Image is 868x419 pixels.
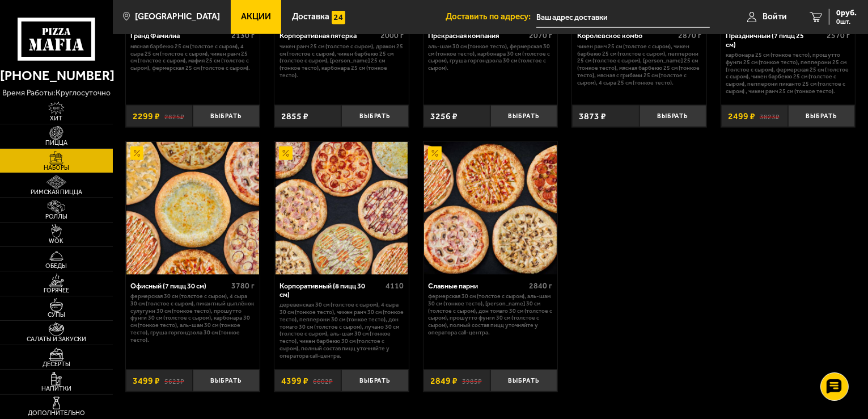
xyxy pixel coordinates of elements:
[530,281,553,291] span: 2840 г
[678,31,701,40] span: 2870 г
[428,282,526,290] div: Славные парни
[827,31,850,40] span: 2570 г
[446,12,536,21] span: Доставить по адресу:
[135,12,220,21] span: [GEOGRAPHIC_DATA]
[292,12,329,21] span: Доставка
[281,112,308,121] span: 2855 ₽
[130,43,255,72] p: Мясная Барбекю 25 см (толстое с сыром), 4 сыра 25 см (толстое с сыром), Чикен Ранч 25 см (толстое...
[380,31,404,40] span: 2000 г
[231,281,255,291] span: 3780 г
[430,376,458,386] span: 2849 ₽
[430,112,458,121] span: 3256 ₽
[428,146,442,160] img: Акционный
[386,281,404,291] span: 4110
[836,9,857,17] span: 0 руб.
[193,370,260,392] button: Выбрать
[130,282,228,290] div: Офисный (7 пицц 30 см)
[763,12,787,21] span: Войти
[281,376,308,386] span: 4399 ₽
[640,105,706,127] button: Выбрать
[490,370,557,392] button: Выбрать
[126,142,259,275] img: Офисный (7 пицц 30 см)
[428,43,552,72] p: Аль-Шам 30 см (тонкое тесто), Фермерская 30 см (тонкое тесто), Карбонара 30 см (толстое с сыром),...
[760,112,780,121] s: 3823 ₽
[579,112,606,121] span: 3873 ₽
[536,7,710,28] input: Ваш адрес доставки
[728,112,755,121] span: 2499 ₽
[279,146,293,160] img: Акционный
[788,105,855,127] button: Выбрать
[428,293,552,337] p: Фермерская 30 см (толстое с сыром), Аль-Шам 30 см (тонкое тесто), [PERSON_NAME] 30 см (толстое с ...
[726,31,824,49] div: Праздничный (7 пицц 25 см)
[280,301,404,359] p: Деревенская 30 см (толстое с сыром), 4 сыра 30 см (тонкое тесто), Чикен Ранч 30 см (тонкое тесто)...
[530,31,553,40] span: 2070 г
[276,142,408,275] img: Корпоративный (8 пицц 30 см)
[424,142,558,275] a: АкционныйСлавные парни
[164,376,184,386] s: 5623 ₽
[241,12,271,21] span: Акции
[130,146,144,160] img: Акционный
[490,105,557,127] button: Выбрать
[274,142,409,275] a: АкционныйКорпоративный (8 пицц 30 см)
[341,370,408,392] button: Выбрать
[133,112,160,121] span: 2299 ₽
[164,112,184,121] s: 2825 ₽
[193,105,260,127] button: Выбрать
[126,142,260,275] a: АкционныйОфисный (7 пицц 30 см)
[313,376,333,386] s: 6602 ₽
[332,11,345,24] img: 15daf4d41897b9f0e9f617042186c801.svg
[133,376,160,386] span: 3499 ₽
[726,52,850,95] p: Карбонара 25 см (тонкое тесто), Прошутто Фунги 25 см (тонкое тесто), Пепперони 25 см (толстое с с...
[130,293,255,343] p: Фермерская 30 см (толстое с сыром), 4 сыра 30 см (толстое с сыром), Пикантный цыплёнок сулугуни 3...
[231,31,255,40] span: 2130 г
[424,142,557,275] img: Славные парни
[280,282,383,299] div: Корпоративный (8 пицц 30 см)
[462,376,482,386] s: 3985 ₽
[130,31,228,40] div: Гранд Фамилиа
[280,43,404,79] p: Чикен Ранч 25 см (толстое с сыром), Дракон 25 см (толстое с сыром), Чикен Барбекю 25 см (толстое ...
[577,43,701,87] p: Чикен Ранч 25 см (толстое с сыром), Чикен Барбекю 25 см (толстое с сыром), Пепперони 25 см (толст...
[280,31,378,40] div: Корпоративная пятерка
[341,105,408,127] button: Выбрать
[577,31,675,40] div: Королевское комбо
[836,18,857,25] span: 0 шт.
[428,31,526,40] div: Прекрасная компания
